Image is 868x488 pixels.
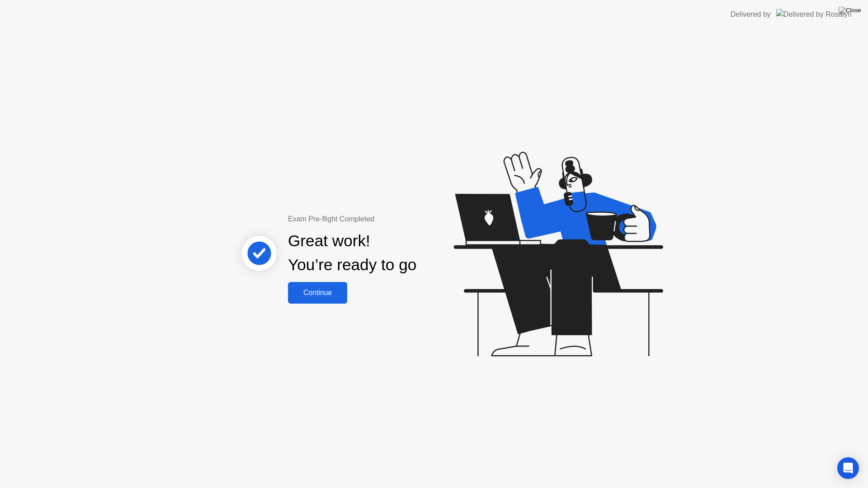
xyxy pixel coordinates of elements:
img: Close [839,7,861,14]
div: Great work! You’re ready to go [288,229,416,277]
div: Delivered by [731,9,771,20]
div: Continue [291,289,344,297]
img: Delivered by Rosalyn [776,9,852,19]
button: Continue [288,282,347,304]
div: Open Intercom Messenger [837,457,859,479]
div: Exam Pre-flight Completed [288,214,475,225]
